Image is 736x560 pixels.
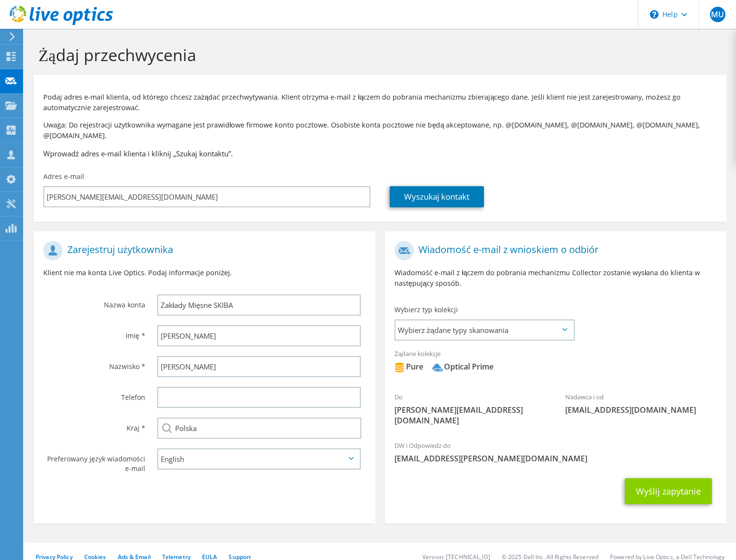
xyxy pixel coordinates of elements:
div: Nadawca i od [556,387,726,420]
svg: \n [650,10,659,19]
h3: Wprowadź adres e-mail klienta i kliknij „Szukaj kontaktu”. [43,148,717,159]
p: Uwaga: Do rejestracji użytkownika wymagane jest prawidłowe firmowe konto pocztowe. Osobiste konta... [43,120,717,141]
span: [EMAIL_ADDRESS][PERSON_NAME][DOMAIN_NAME] [394,453,717,464]
label: Imię * [43,325,145,341]
h1: Żądaj przechwycenia [38,45,717,65]
span: [EMAIL_ADDRESS][DOMAIN_NAME] [565,405,717,415]
span: MU [710,7,725,22]
p: Podaj adres e-mail klienta, od którego chcesz zażądać przechwytywania. Klient otrzyma e-mail z łą... [43,92,717,113]
div: Optical Prime [432,361,494,372]
label: Preferowany język wiadomości e-mail [43,448,145,473]
p: Klient nie ma konta Live Optics. Podaj informacje poniżej. [43,267,366,278]
h1: Wiadomość e-mail z wnioskiem o odbiór [394,241,712,260]
button: Wyślij zapytanie [625,478,712,504]
label: Kraj * [43,418,145,433]
span: [PERSON_NAME][EMAIL_ADDRESS][DOMAIN_NAME] [394,405,546,426]
p: Wiadomość e-mail z łączem do pobrania mechanizmu Collector zostanie wysłana do klienta w następuj... [394,267,717,289]
div: Żądane kolekcje [385,344,726,382]
label: Nazwa konta [43,294,145,310]
a: Wyszukaj kontakt [390,186,484,207]
label: Telefon [43,387,145,402]
label: Wybierz typ kolekcji [394,305,458,315]
span: Wybierz żądane typy skanowania [395,320,573,340]
div: Pure [394,361,423,372]
h1: Zarejestruj użytkownika [43,241,361,260]
label: Nazwisko * [43,356,145,371]
label: Adres e-mail [43,172,84,181]
div: Do [385,387,556,431]
div: DW i Odpowiedz do [385,435,726,469]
